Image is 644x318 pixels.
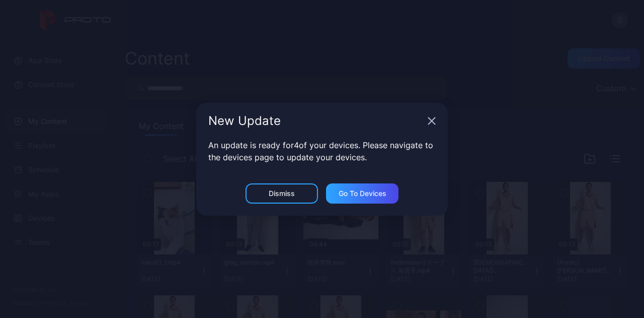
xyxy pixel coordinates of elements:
[208,139,436,163] p: An update is ready for 4 of your devices. Please navigate to the devices page to update your devi...
[246,183,318,204] button: Dismiss
[208,115,424,127] div: New Update
[269,189,295,198] div: Dismiss
[326,183,398,204] button: Go to devices
[339,189,386,198] div: Go to devices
